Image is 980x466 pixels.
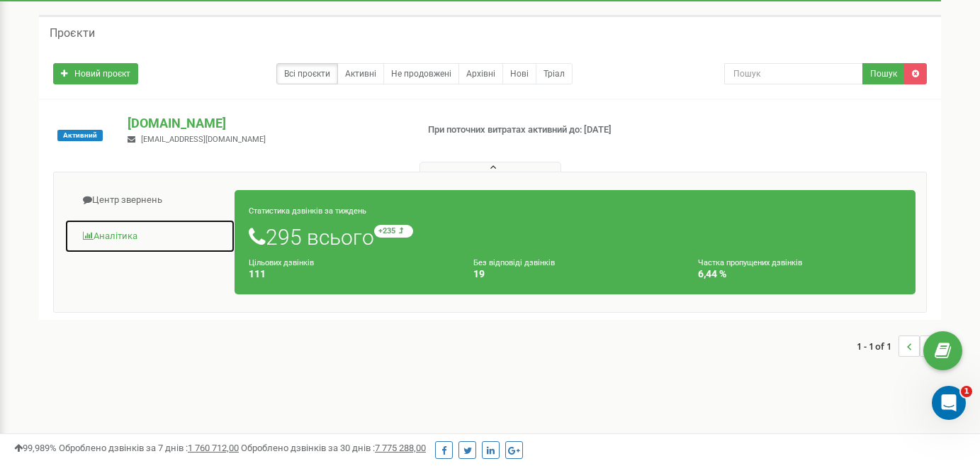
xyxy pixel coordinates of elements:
[698,258,802,267] small: Частка пропущених дзвінків
[383,63,459,84] a: Не продовжені
[50,27,95,40] h5: Проєкти
[473,258,555,267] small: Без відповіді дзвінків
[857,335,899,357] span: 1 - 1 of 1
[536,63,573,84] a: Тріал
[64,183,235,218] a: Центр звернень
[249,258,314,267] small: Цільових дзвінків
[249,206,366,216] small: Статистика дзвінків за тиждень
[188,443,239,453] u: 1 760 712,00
[502,63,536,84] a: Нові
[53,63,138,84] a: Новий проєкт
[64,219,235,254] a: Аналiтика
[276,63,338,84] a: Всі проєкти
[857,321,941,371] nav: ...
[59,443,239,453] span: Оброблено дзвінків за 7 днів :
[374,225,413,238] small: +235
[249,225,901,249] h1: 295 всього
[14,443,57,453] span: 99,989%
[57,130,103,141] span: Активний
[128,114,405,133] p: [DOMAIN_NAME]
[428,123,631,137] p: При поточних витратах активний до: [DATE]
[458,63,503,84] a: Архівні
[961,386,972,397] span: 1
[862,63,905,84] button: Пошук
[724,63,863,84] input: Пошук
[375,443,426,453] u: 7 775 288,00
[337,63,384,84] a: Активні
[241,443,426,453] span: Оброблено дзвінків за 30 днів :
[473,269,677,279] h4: 19
[249,269,452,279] h4: 111
[698,269,901,279] h4: 6,44 %
[141,135,266,144] span: [EMAIL_ADDRESS][DOMAIN_NAME]
[932,386,966,420] iframe: Intercom live chat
